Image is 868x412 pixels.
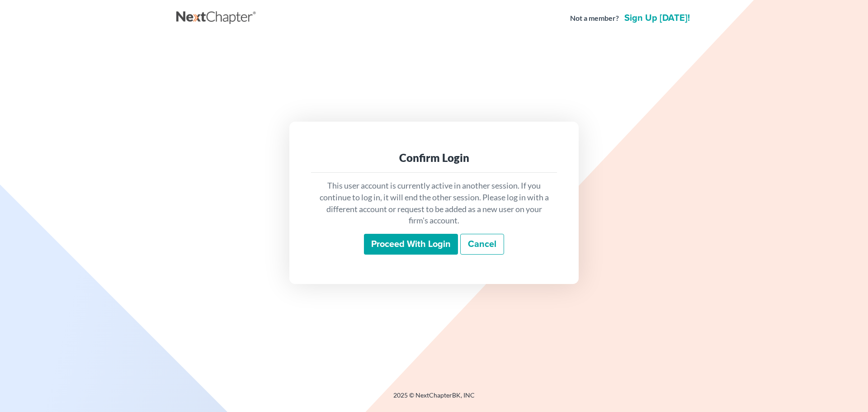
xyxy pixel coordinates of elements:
[318,151,550,165] div: Confirm Login
[570,13,619,24] strong: Not a member?
[623,14,692,23] a: Sign up [DATE]!
[176,391,692,407] div: 2025 © NextChapterBK, INC
[318,180,550,227] p: This user account is currently active in another session. If you continue to log in, it will end ...
[460,234,504,255] a: Cancel
[364,234,458,255] input: Proceed with login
